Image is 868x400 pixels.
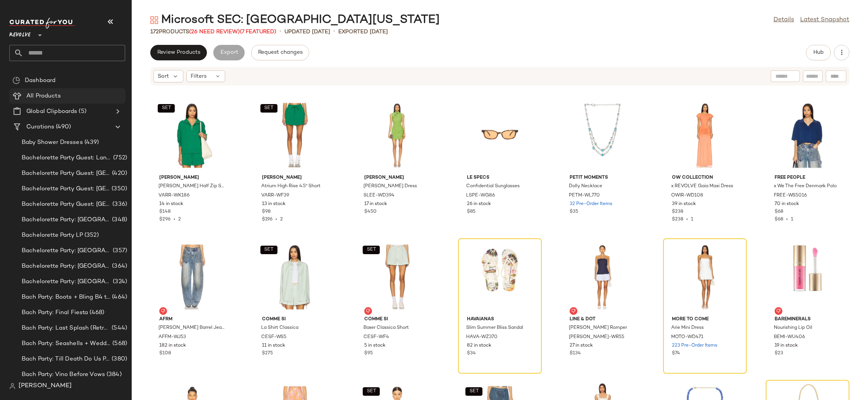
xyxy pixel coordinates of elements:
[364,201,387,208] span: 17 in stock
[776,309,781,313] img: svg%3e
[363,387,380,396] button: SET
[465,387,482,396] button: SET
[272,217,280,222] span: •
[159,174,225,181] span: [PERSON_NAME]
[150,12,440,28] div: Microsoft SEC: [GEOGRAPHIC_DATA][US_STATE]
[768,241,847,313] img: BEMI-WU406_V1.jpg
[570,174,635,181] span: petit moments
[467,174,533,181] span: Le Specs
[364,174,430,181] span: [PERSON_NAME]
[467,350,476,357] span: $34
[358,99,436,171] img: SLEE-WD394_V1.jpg
[159,350,171,357] span: $108
[467,209,475,215] span: $85
[110,324,127,333] span: (544)
[262,342,285,349] span: 11 in stock
[111,246,127,255] span: (357)
[774,183,837,190] span: x We The Free Denmark Polo
[159,316,225,323] span: AFRM
[159,342,186,349] span: 182 in stock
[240,29,276,35] span: (7 Featured)
[22,277,111,286] span: Bachelorette Party: [GEOGRAPHIC_DATA]
[672,217,683,222] span: $238
[262,174,328,181] span: [PERSON_NAME]
[264,106,274,111] span: SET
[256,241,334,313] img: CESF-WS5_V1.jpg
[83,138,99,147] span: (439)
[672,209,683,215] span: $238
[775,316,840,323] span: bareMinerals
[284,28,330,36] p: updated [DATE]
[571,309,576,313] img: svg%3e
[22,138,83,147] span: Baby Shower Dresses
[791,217,793,222] span: 1
[364,350,373,357] span: $95
[469,389,479,394] span: SET
[9,26,31,40] span: Revolve
[569,192,600,199] span: PETM-WL770
[672,201,696,208] span: 39 in stock
[806,45,831,60] button: Hub
[111,277,127,286] span: (324)
[110,355,127,364] span: (380)
[261,192,289,199] span: VARR-WF39
[12,77,20,84] img: svg%3e
[800,15,849,25] a: Latest Snapshot
[671,192,703,199] span: OWIR-WD108
[178,217,181,222] span: 2
[466,325,523,332] span: Slim Summer Bliss Sandal
[9,18,75,29] img: cfy_white_logo.C9jOOHJF.svg
[150,45,207,60] button: Review Products
[570,342,593,349] span: 27 in stock
[570,350,581,357] span: $134
[783,217,791,222] span: •
[262,217,272,222] span: $196
[363,246,380,254] button: SET
[150,28,276,36] div: Products
[775,201,799,208] span: 70 in stock
[775,209,783,215] span: $68
[461,241,539,313] img: HAVA-WZ370_V1.jpg
[159,217,170,222] span: $296
[768,99,847,171] img: FREE-WS5016_V1.jpg
[666,241,744,313] img: MOTO-WD471_V1.jpg
[150,29,159,35] span: 172
[54,123,71,132] span: (490)
[251,45,309,60] button: Request changes
[367,389,376,394] span: SET
[261,183,320,190] span: Atrium High Rise 4.5" Short
[775,217,783,222] span: $68
[363,192,394,199] span: SLEE-WD394
[671,325,704,332] span: Arie Mini Dress
[22,262,110,271] span: Bachelorette Party: [GEOGRAPHIC_DATA]
[570,316,635,323] span: Line & Dot
[83,231,99,240] span: (352)
[191,72,207,80] span: Filters
[813,50,824,56] span: Hub
[26,123,54,132] span: Curations
[22,215,110,224] span: Bachelorette Party: [GEOGRAPHIC_DATA]
[161,106,171,111] span: SET
[110,215,127,224] span: (348)
[280,217,283,222] span: 2
[258,50,303,56] span: Request changes
[262,209,270,215] span: $98
[363,183,417,190] span: [PERSON_NAME] Dress
[22,169,110,178] span: Bachelorette Party Guest: [GEOGRAPHIC_DATA]
[466,192,495,199] span: LSPE-WG86
[22,324,110,333] span: Bach Party: Last Splash (Retro [GEOGRAPHIC_DATA])
[189,29,240,35] span: (26 Need Review)
[671,183,733,190] span: x REVOLVE Gaia Maxi Dress
[22,339,111,348] span: Bach Party: Seashells + Wedding Bells
[158,334,186,341] span: AFFM-WJ53
[775,174,840,181] span: Free People
[150,16,158,24] img: svg%3e
[363,334,389,341] span: CESF-WF4
[467,201,491,208] span: 26 in stock
[22,293,110,302] span: Bach Party: Boots + Bling B4 the Ring
[333,27,335,36] span: •
[775,342,798,349] span: 19 in stock
[158,104,175,113] button: SET
[161,309,165,313] img: svg%3e
[112,154,127,162] span: (752)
